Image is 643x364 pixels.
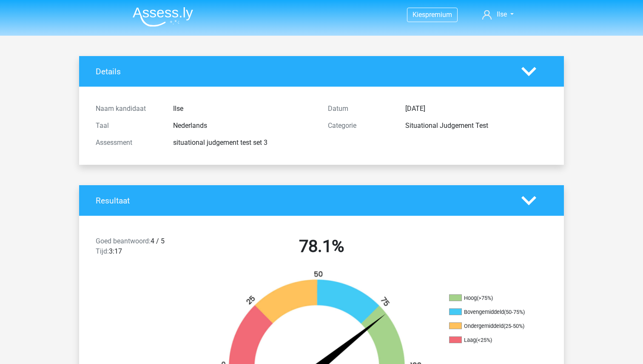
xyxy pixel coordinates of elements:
span: Kies [413,11,425,19]
a: Ilse [479,9,517,20]
div: Assessment [89,138,167,148]
li: Bovengemiddeld [449,308,534,316]
div: Categorie [321,121,399,131]
div: Datum [321,104,399,114]
div: Situational Judgement Test [399,121,554,131]
h4: Resultaat [96,196,509,206]
div: Nederlands [167,121,321,131]
span: Goed beantwoord: [96,237,151,245]
div: [DATE] [399,104,554,114]
div: Naam kandidaat [89,104,167,114]
div: Taal [89,121,167,131]
h2: 78.1% [212,236,431,257]
div: (25-50%) [504,323,524,329]
a: Kiespremium [407,9,457,20]
li: Laag [449,336,534,344]
li: Hoog [449,294,534,302]
span: Tijd: [96,247,109,255]
div: (<25%) [476,337,492,343]
div: Ilse [167,104,321,114]
div: (>75%) [477,295,493,301]
span: Ilse [497,10,507,18]
span: premium [425,11,452,19]
h4: Details [96,67,509,76]
div: situational judgement test set 3 [167,138,321,148]
li: Ondergemiddeld [449,322,534,330]
img: Assessly [133,7,193,27]
div: (50-75%) [504,309,525,315]
div: 4 / 5 3:17 [89,236,205,260]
